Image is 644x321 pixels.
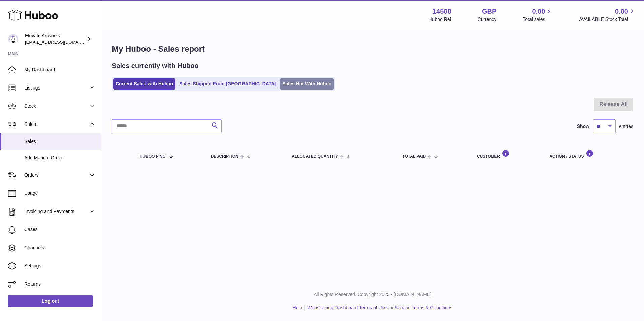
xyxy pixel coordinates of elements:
span: Returns [24,281,96,287]
a: Sales Not With Huboo [280,78,334,90]
h1: My Huboo - Sales report [112,44,633,55]
a: Sales Shipped From [GEOGRAPHIC_DATA] [177,78,279,90]
span: Description [211,154,238,159]
span: Stock [24,103,89,109]
span: ALLOCATED Quantity [292,154,338,159]
li: and [305,305,452,311]
span: Total paid [402,154,426,159]
div: Customer [477,150,536,159]
span: 0.00 [615,7,628,16]
h2: Sales currently with Huboo [112,61,199,70]
span: Usage [24,190,96,197]
span: Channels [24,245,96,251]
a: 0.00 Total sales [523,7,553,23]
span: Orders [24,172,89,178]
span: Invoicing and Payments [24,208,89,215]
span: Listings [24,85,89,91]
div: Currency [478,16,497,23]
div: Action / Status [549,150,626,159]
a: Website and Dashboard Terms of Use [307,305,387,310]
span: Sales [24,121,89,128]
div: Elevate Artworks [25,33,86,45]
span: 0.00 [532,7,545,16]
span: My Dashboard [24,67,96,73]
a: Help [293,305,302,310]
span: Huboo P no [140,154,166,159]
label: Show [577,123,589,130]
span: Settings [24,263,96,269]
strong: 14508 [432,7,451,16]
a: Service Terms & Conditions [395,305,453,310]
p: All Rights Reserved. Copyright 2025 - [DOMAIN_NAME] [106,291,639,298]
a: Log out [8,295,93,307]
span: Add Manual Order [24,155,96,161]
a: Current Sales with Huboo [113,78,175,90]
span: Cases [24,226,96,233]
a: 0.00 AVAILABLE Stock Total [579,7,636,23]
span: AVAILABLE Stock Total [579,16,636,23]
span: [EMAIL_ADDRESS][DOMAIN_NAME] [25,39,99,45]
span: Sales [24,138,96,145]
div: Huboo Ref [429,16,451,23]
span: Total sales [523,16,553,23]
span: entries [619,123,633,130]
strong: GBP [482,7,496,16]
img: internalAdmin-14508@internal.huboo.com [8,34,18,44]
